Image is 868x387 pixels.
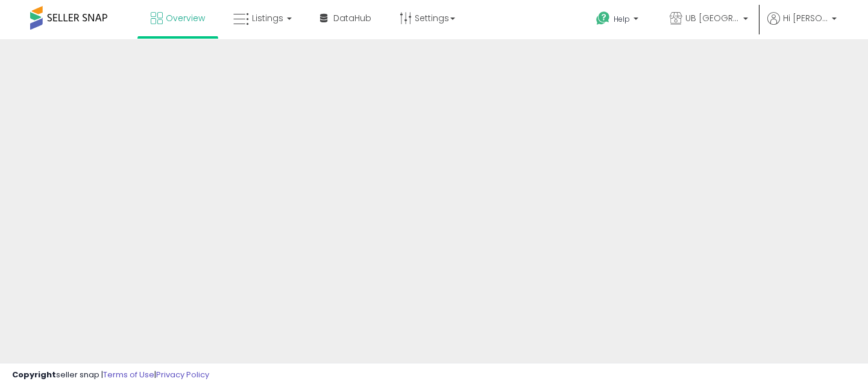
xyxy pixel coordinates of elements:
[783,12,828,24] span: Hi [PERSON_NAME]
[596,11,611,26] i: Get Help
[103,369,154,380] a: Terms of Use
[685,12,740,24] span: UB [GEOGRAPHIC_DATA]
[614,14,630,24] span: Help
[12,369,56,380] strong: Copyright
[156,369,209,380] a: Privacy Policy
[333,12,371,24] span: DataHub
[587,2,650,39] a: Help
[166,12,205,24] span: Overview
[252,12,283,24] span: Listings
[12,369,209,381] div: seller snap | |
[767,12,837,39] a: Hi [PERSON_NAME]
